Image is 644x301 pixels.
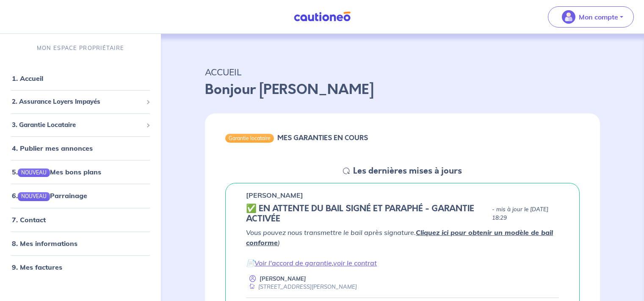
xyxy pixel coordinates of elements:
[3,140,158,157] div: 4. Publier mes annonces
[3,187,158,204] div: 6.NOUVEAUParrainage
[260,275,306,283] p: [PERSON_NAME]
[12,239,77,248] a: 8. Mes informations
[277,134,368,142] h6: MES GARANTIES EN COURS
[246,259,377,267] em: 📄 ,
[12,168,101,176] a: 5.NOUVEAUMes bons plans
[353,166,462,176] h5: Les dernières mises à jours
[333,259,377,267] a: voir le contrat
[3,94,158,110] div: 2. Assurance Loyers Impayés
[3,235,158,252] div: 8. Mes informations
[12,74,43,83] a: 1. Accueil
[37,44,124,52] p: MON ESPACE PROPRIÉTAIRE
[3,117,158,133] div: 3. Garantie Locataire
[3,211,158,228] div: 7. Contact
[12,191,87,200] a: 6.NOUVEAUParrainage
[12,215,46,224] a: 7. Contact
[492,205,559,222] p: - mis à jour le [DATE] 18:29
[246,190,303,200] p: [PERSON_NAME]
[246,204,559,224] div: state: CONTRACT-SIGNED, Context: IN-LANDLORD,IS-GL-CAUTION-IN-LANDLORD
[246,228,553,247] em: Vous pouvez nous transmettre le bail après signature. )
[548,6,634,28] button: illu_account_valid_menu.svgMon compte
[12,120,143,130] span: 3. Garantie Locataire
[3,70,158,87] div: 1. Accueil
[579,12,618,22] p: Mon compte
[225,134,274,142] div: Garantie locataire
[205,64,600,80] p: ACCUEIL
[562,10,575,24] img: illu_account_valid_menu.svg
[3,259,158,276] div: 9. Mes factures
[246,204,489,224] h5: ✅️️️ EN ATTENTE DU BAIL SIGNÉ ET PARAPHÉ - GARANTIE ACTIVÉE
[246,228,553,247] a: Cliquez ici pour obtenir un modèle de bail conforme
[246,283,357,291] div: [STREET_ADDRESS][PERSON_NAME]
[290,11,354,22] img: Cautioneo
[205,80,600,100] p: Bonjour [PERSON_NAME]
[12,97,143,107] span: 2. Assurance Loyers Impayés
[254,259,332,267] a: Voir l'accord de garantie
[3,163,158,180] div: 5.NOUVEAUMes bons plans
[12,144,93,152] a: 4. Publier mes annonces
[12,263,62,271] a: 9. Mes factures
